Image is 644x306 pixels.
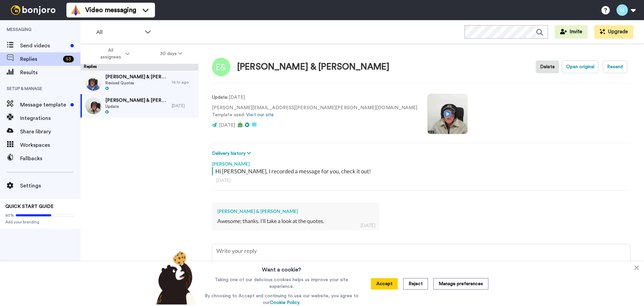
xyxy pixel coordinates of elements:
span: Share library [20,128,80,136]
img: abb9c05c-089c-4013-941c-6201b9ec68ab-thumb.jpg [85,74,102,91]
span: [PERSON_NAME] & [PERSON_NAME] [105,97,168,104]
div: [PERSON_NAME] [212,157,631,167]
span: Revised Quotes [105,80,168,86]
button: All assignees [82,44,145,63]
img: vm-color.svg [70,5,81,15]
p: : [DATE] [212,94,417,101]
span: Settings [20,182,80,190]
span: Update [105,104,168,109]
p: Taking one of our delicious cookies helps us improve your site experience. [203,276,360,290]
span: Integrations [20,114,80,122]
button: Open original [562,60,599,73]
div: 53 [63,56,74,62]
span: 60% [5,213,14,218]
button: Delete [536,60,559,73]
button: Resend [603,60,627,73]
button: Manage preferences [433,278,488,290]
span: Workspaces [20,141,80,149]
div: [PERSON_NAME] & [PERSON_NAME] [217,208,374,215]
strong: Update [212,95,227,100]
img: bj-logo-header-white.svg [8,5,58,15]
span: QUICK START GUIDE [5,204,54,209]
div: [PERSON_NAME] & [PERSON_NAME] [237,62,389,72]
span: Message template [20,101,68,109]
div: [DATE] [172,103,195,108]
button: Upgrade [594,25,633,39]
span: All assignees [97,47,124,60]
div: [DATE] [216,177,627,184]
span: [PERSON_NAME] & [PERSON_NAME] [105,74,168,80]
p: By choosing to Accept and continuing to use our website, you agree to our . [203,293,360,306]
button: 30 days [145,48,198,60]
span: Replies [20,55,60,63]
a: Visit our site [246,113,274,117]
div: Replies [80,64,199,71]
span: Add your branding [5,219,75,225]
a: [PERSON_NAME] & [PERSON_NAME]Update[DATE] [80,94,199,118]
img: af303b89-67d9-4b69-8bfc-4cca1a80d593-thumb.jpg [85,97,102,114]
a: Cookie Policy [270,300,300,305]
div: Hi [PERSON_NAME], I recorded a message for you, check it out! [215,167,629,175]
span: All [96,28,141,36]
p: [PERSON_NAME][EMAIL_ADDRESS][PERSON_NAME][PERSON_NAME][DOMAIN_NAME] Template used: [212,104,417,119]
button: Delivery history [212,150,253,157]
div: Awesome; thanks. I’ll take a look at the quotes. [217,217,374,225]
img: bear-with-cookie.png [150,251,200,305]
span: Results [20,69,80,77]
h3: Want a cookie? [262,262,301,274]
button: Invite [555,25,588,39]
img: Image of Eleen & Michael [212,58,230,76]
span: [DATE] [219,123,235,128]
span: Fallbacks [20,155,80,163]
span: Send videos [20,42,68,50]
button: Accept [371,278,398,290]
button: Reject [403,278,428,290]
div: [DATE] [361,222,375,229]
span: Video messaging [85,5,136,15]
div: 14 hr ago [172,80,195,85]
a: [PERSON_NAME] & [PERSON_NAME]Revised Quotes14 hr ago [80,71,199,94]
